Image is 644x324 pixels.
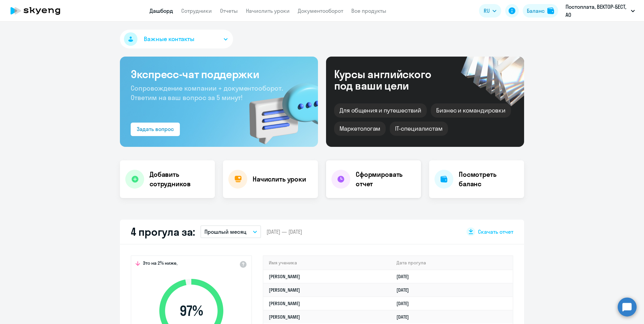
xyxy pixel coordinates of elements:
[523,4,558,18] button: Балансbalance
[246,7,290,14] a: Начислить уроки
[431,103,511,118] div: Бизнес и командировки
[181,7,212,14] a: Сотрудники
[298,7,343,14] a: Документооборот
[396,314,414,320] a: [DATE]
[143,260,178,268] span: Это на 2% ниже,
[131,67,307,81] h3: Экспресс-чат поддержки
[390,122,448,136] div: IT-специалистам
[396,287,414,293] a: [DATE]
[334,103,427,118] div: Для общения и путешествий
[144,35,194,43] span: Важные контакты
[150,7,173,14] a: Дашборд
[266,228,302,235] span: [DATE] — [DATE]
[131,123,180,136] button: Задать вопрос
[131,225,195,238] h2: 4 прогула за:
[120,30,233,48] button: Важные контакты
[269,314,300,320] a: [PERSON_NAME]
[562,3,638,19] button: Постоплата, ВЕКТОР-БЕСТ, АО
[527,7,545,15] div: Баланс
[269,273,300,280] a: [PERSON_NAME]
[150,170,210,189] h4: Добавить сотрудников
[220,7,238,14] a: Отчеты
[334,68,449,91] div: Курсы английского под ваши цели
[239,71,318,147] img: bg-img
[566,3,628,19] p: Постоплата, ВЕКТОР-БЕСТ, АО
[484,7,490,15] span: RU
[131,84,283,102] span: Сопровождение компании + документооборот. Ответим на ваш вопрос за 5 минут!
[396,273,414,280] a: [DATE]
[263,256,391,270] th: Имя ученика
[356,170,416,189] h4: Сформировать отчет
[269,287,300,293] a: [PERSON_NAME]
[391,256,513,270] th: Дата прогула
[478,228,513,235] span: Скачать отчет
[351,7,386,14] a: Все продукты
[396,300,414,306] a: [DATE]
[153,303,230,319] span: 97 %
[547,7,554,14] img: balance
[269,300,300,306] a: [PERSON_NAME]
[204,228,247,236] p: Прошлый месяц
[200,225,261,238] button: Прошлый месяц
[479,4,501,18] button: RU
[137,125,174,133] div: Задать вопрос
[253,174,306,184] h4: Начислить уроки
[459,170,519,189] h4: Посмотреть баланс
[334,122,386,136] div: Маркетологам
